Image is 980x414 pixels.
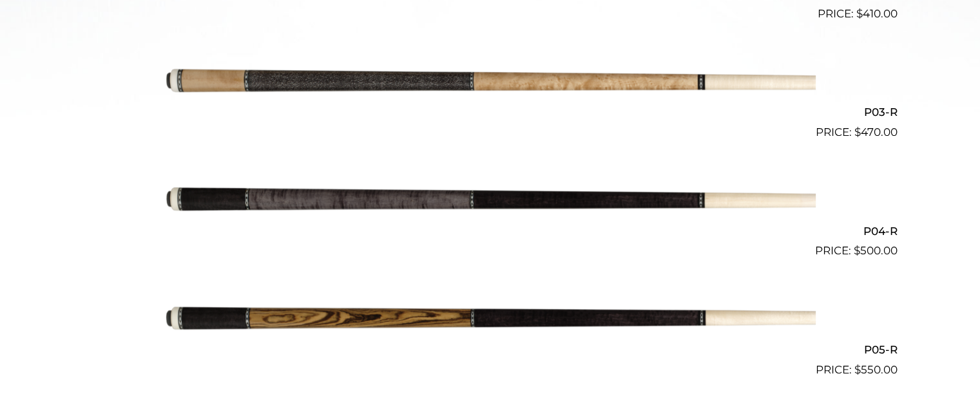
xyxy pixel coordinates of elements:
[856,7,898,20] bdi: 410.00
[854,363,861,376] span: $
[856,7,863,20] span: $
[83,265,898,378] a: P05-R $550.00
[854,244,898,257] bdi: 500.00
[83,100,898,124] h2: P03-R
[83,146,898,259] a: P04-R $500.00
[83,28,898,141] a: P03-R $470.00
[854,126,861,138] span: $
[854,244,860,257] span: $
[854,363,898,376] bdi: 550.00
[83,219,898,243] h2: P04-R
[165,28,816,136] img: P03-R
[854,126,898,138] bdi: 470.00
[83,337,898,361] h2: P05-R
[165,265,816,373] img: P05-R
[165,146,816,254] img: P04-R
